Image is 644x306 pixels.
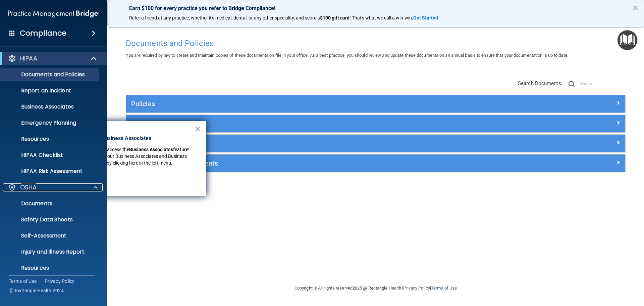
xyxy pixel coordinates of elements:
a: Terms of Use [9,278,37,285]
span: ! That's what we call a win-win. [350,15,413,20]
h4: Compliance [20,29,66,38]
input: Search [580,79,626,89]
img: PMB logo [8,7,99,20]
p: HIPAA Risk Assessment [4,168,96,175]
span: You are required by law to create and maintain copies of these documents on file in your office. ... [126,53,568,58]
p: OSHA [20,183,37,191]
strong: $100 gift card [320,15,350,20]
button: Close [195,123,201,134]
p: Resources [4,265,96,271]
a: Privacy Policy [45,278,75,285]
p: Resources [4,136,96,142]
p: Injury and Illness Report [4,249,96,255]
p: Documents [4,200,96,207]
p: HIPAA Checklist [4,152,96,159]
h5: Policies [131,100,495,107]
h5: Practice Forms and Logs [131,140,495,147]
p: Emergency Planning [4,120,96,126]
p: Safety Data Sheets [4,216,96,223]
p: New Location for Business Associates [59,135,194,142]
span: Search Documents: [518,80,562,86]
h5: Privacy Documents [131,120,495,127]
strong: Get Started [413,15,438,20]
h4: Documents and Policies [126,39,626,48]
div: Copyright © All rights reserved 2025 @ Rectangle Health | | [253,277,498,299]
strong: Business Associates [129,147,173,152]
p: Documents and Policies [4,71,96,78]
a: Terms of Use [431,286,457,291]
button: Open Resource Center [618,30,637,50]
h5: Employee Acknowledgments [131,160,495,167]
img: ic-search.3b580494.png [569,81,575,87]
span: Ⓒ Rectangle Health 2024 [9,287,64,294]
p: Self-Assessment [4,232,96,239]
p: Business Associates [4,103,96,110]
button: Close [632,2,639,13]
p: Report an Incident [4,87,96,94]
span: feature! You can now manage your Business Associates and Business Associate Agreements by clickin... [59,147,191,165]
a: Privacy Policy [403,286,430,291]
span: Refer a friend at any practice, whether it's medical, dental, or any other speciality, and score a [129,15,320,20]
p: HIPAA [20,54,37,62]
p: Earn $100 for every practice you refer to Bridge Compliance! [129,5,622,11]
